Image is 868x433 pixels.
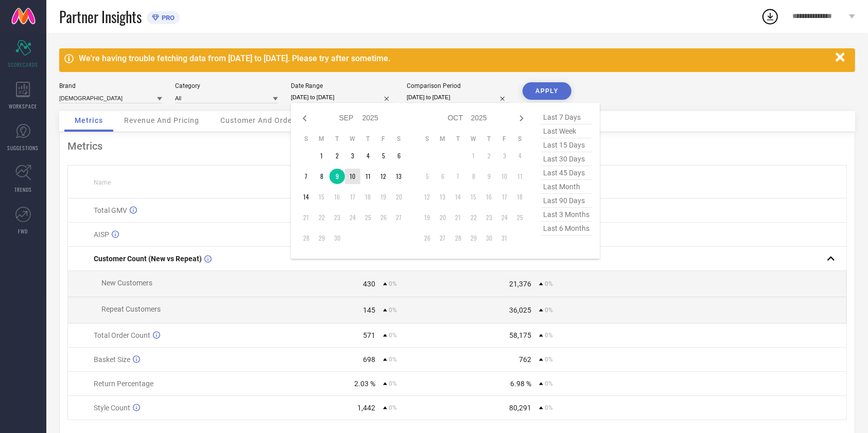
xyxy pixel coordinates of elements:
[407,92,510,103] input: Select comparison period
[420,210,435,225] td: Sun Oct 19 2025
[389,306,397,314] span: 0%
[389,332,397,339] span: 0%
[14,186,32,193] span: TRENDS
[497,210,512,225] td: Fri Oct 24 2025
[360,210,376,225] td: Thu Sep 25 2025
[94,179,111,186] span: Name
[360,189,376,205] td: Thu Sep 18 2025
[545,380,553,387] span: 0%
[391,169,407,184] td: Sat Sep 13 2025
[329,169,345,184] td: Tue Sep 09 2025
[94,331,150,339] span: Total Order Count
[8,144,39,152] span: SUGGESTIONS
[509,280,531,288] div: 21,376
[94,380,153,388] span: Return Percentage
[512,148,528,164] td: Sat Oct 04 2025
[363,355,375,364] div: 698
[450,230,466,246] td: Tue Oct 28 2025
[19,227,28,235] span: FWD
[515,112,528,124] div: Next month
[124,116,199,124] span: Revenue And Pricing
[391,135,407,143] th: Saturday
[545,280,553,287] span: 0%
[481,210,497,225] td: Thu Oct 23 2025
[466,189,481,205] td: Wed Oct 15 2025
[94,206,127,214] span: Total GMV
[435,189,450,205] td: Mon Oct 13 2025
[389,380,397,387] span: 0%
[59,82,162,89] div: Brand
[159,14,175,22] span: PRO
[175,82,278,89] div: Category
[497,189,512,205] td: Fri Oct 17 2025
[466,210,481,225] td: Wed Oct 22 2025
[497,169,512,184] td: Fri Oct 10 2025
[94,230,109,239] span: AISP
[519,355,531,364] div: 762
[360,169,376,184] td: Thu Sep 11 2025
[541,111,592,124] span: last 7 days
[94,255,202,263] span: Customer Count (New vs Repeat)
[481,189,497,205] td: Thu Oct 16 2025
[497,148,512,164] td: Fri Oct 03 2025
[329,189,345,205] td: Tue Sep 16 2025
[345,169,360,184] td: Wed Sep 10 2025
[9,102,38,110] span: WORKSPACE
[420,230,435,246] td: Sun Oct 26 2025
[450,210,466,225] td: Tue Oct 21 2025
[481,148,497,164] td: Thu Oct 02 2025
[299,169,314,184] td: Sun Sep 07 2025
[541,208,592,222] span: last 3 months
[363,331,375,339] div: 571
[314,148,329,164] td: Mon Sep 01 2025
[435,169,450,184] td: Mon Oct 06 2025
[391,148,407,164] td: Sat Sep 06 2025
[299,230,314,246] td: Sun Sep 28 2025
[299,135,314,143] th: Sunday
[541,222,592,236] span: last 6 months
[761,7,779,26] div: Open download list
[75,116,103,124] span: Metrics
[450,189,466,205] td: Tue Oct 14 2025
[420,169,435,184] td: Sun Oct 05 2025
[220,116,299,124] span: Customer And Orders
[291,92,394,103] input: Select date range
[376,135,391,143] th: Friday
[545,332,553,339] span: 0%
[435,210,450,225] td: Mon Oct 20 2025
[509,404,531,412] div: 80,291
[345,148,360,164] td: Wed Sep 03 2025
[79,53,830,63] div: We're having trouble fetching data from [DATE] to [DATE]. Please try after sometime.
[101,305,161,313] span: Repeat Customers
[8,61,39,68] span: SCORECARDS
[523,82,571,100] button: APPLY
[450,135,466,143] th: Tuesday
[497,230,512,246] td: Fri Oct 31 2025
[345,189,360,205] td: Wed Sep 17 2025
[314,169,329,184] td: Mon Sep 08 2025
[407,82,510,89] div: Comparison Period
[314,230,329,246] td: Mon Sep 29 2025
[481,169,497,184] td: Thu Oct 09 2025
[376,169,391,184] td: Fri Sep 12 2025
[541,180,592,194] span: last month
[376,189,391,205] td: Fri Sep 19 2025
[466,230,481,246] td: Wed Oct 29 2025
[360,148,376,164] td: Thu Sep 04 2025
[541,124,592,138] span: last week
[314,210,329,225] td: Mon Sep 22 2025
[299,210,314,225] td: Sun Sep 21 2025
[363,280,375,288] div: 430
[512,135,528,143] th: Saturday
[466,135,481,143] th: Wednesday
[512,210,528,225] td: Sat Oct 25 2025
[512,169,528,184] td: Sat Oct 11 2025
[357,404,375,412] div: 1,442
[314,135,329,143] th: Monday
[345,210,360,225] td: Wed Sep 24 2025
[391,210,407,225] td: Sat Sep 27 2025
[481,135,497,143] th: Thursday
[389,404,397,411] span: 0%
[59,6,142,27] span: Partner Insights
[354,380,375,388] div: 2.03 %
